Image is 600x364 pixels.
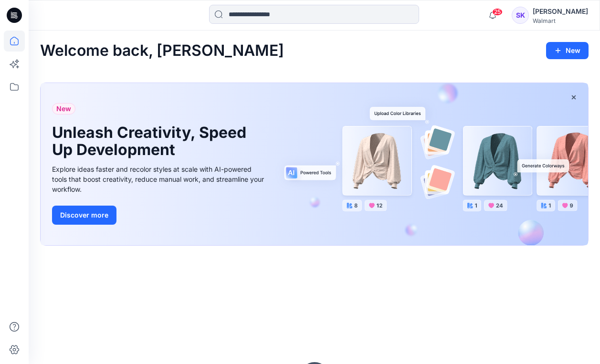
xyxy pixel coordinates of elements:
[56,103,71,114] span: New
[52,206,267,225] a: Discover more
[533,6,588,17] div: [PERSON_NAME]
[52,206,116,225] button: Discover more
[546,42,589,59] button: New
[533,17,588,24] div: Walmart
[492,8,503,16] span: 25
[40,42,284,60] h2: Welcome back, [PERSON_NAME]
[512,7,529,24] div: SK
[52,164,267,194] div: Explore ideas faster and recolor styles at scale with AI-powered tools that boost creativity, red...
[52,124,253,158] h1: Unleash Creativity, Speed Up Development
